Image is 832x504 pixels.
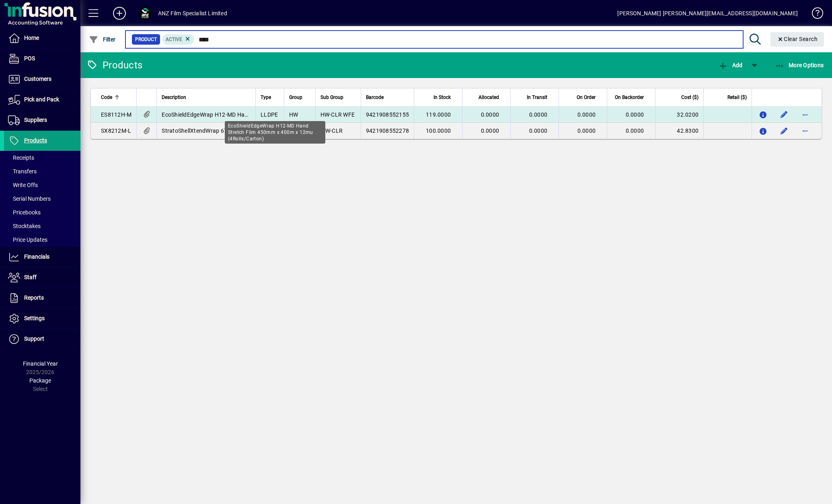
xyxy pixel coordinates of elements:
span: Group [289,93,302,102]
a: Home [4,28,80,48]
span: Allocated [479,93,499,102]
span: Support [24,335,44,342]
span: Reports [24,294,44,301]
span: Product [135,35,157,43]
span: HW-CLR WFE [320,111,355,118]
div: Sub Group [320,93,356,102]
a: Staff [4,267,80,288]
span: On Order [577,93,596,102]
span: 0.0000 [626,111,644,118]
span: 0.0000 [481,128,499,134]
span: More Options [775,62,824,68]
a: Financials [4,247,80,267]
span: Filter [89,36,116,43]
span: Write Offs [8,182,38,188]
span: MW-CLR [320,128,343,134]
div: Type [261,93,279,102]
button: Edit [778,108,791,121]
a: Suppliers [4,110,80,130]
span: 0.0000 [529,111,548,118]
span: Barcode [366,93,384,102]
div: On Backorder [612,93,651,102]
span: Retail ($) [727,93,747,102]
span: Cost ($) [681,93,698,102]
span: In Transit [527,93,547,102]
span: 100.0000 [426,128,451,134]
span: 0.0000 [577,128,596,134]
div: In Transit [516,93,555,102]
a: Pick and Pack [4,90,80,110]
span: StratoShellXtendWrap 67-M12-LD Machine Stretch Film 500mm x 2700m x (1Roll/[GEOGRAPHIC_DATA]) [162,128,444,134]
div: On Order [564,93,603,102]
button: More options [799,124,811,137]
span: EcoShieldEdgeWrap H12-MD Hand Stretch Film 450mm x 400m x (4Rolls/Carton) [162,111,384,118]
button: Filter [87,32,118,47]
span: 119.0000 [426,111,451,118]
span: Clear Search [777,36,818,42]
div: ANZ Film Specialist Limited [158,7,227,20]
span: On Backorder [615,93,644,102]
td: 32.0200 [655,107,703,123]
span: Products [24,137,47,144]
span: Staff [24,274,37,280]
button: Profile [132,6,158,21]
span: 0.0000 [529,128,548,134]
span: Sub Group [320,93,343,102]
span: Code [101,93,112,102]
a: Pricebooks [4,206,80,219]
a: Transfers [4,165,80,178]
span: Financials [24,253,49,260]
span: Serial Numbers [8,195,51,202]
span: Home [24,35,39,41]
a: POS [4,49,80,69]
span: SX8212M-L [101,128,131,134]
a: Knowledge Base [806,2,822,28]
span: Price Updates [8,237,47,243]
button: Edit [778,124,791,137]
span: Transfers [8,168,37,175]
span: 0.0000 [626,128,644,134]
div: Group [289,93,310,102]
a: Price Updates [4,233,80,247]
a: Write Offs [4,178,80,192]
mat-chip: Activation Status: Active [162,34,195,45]
div: Description [162,93,251,102]
div: EcoShieldEdgeWrap H12-MD Hand Stretch Film 450mm x 400m x 12mu (4Rolls/Carton) [225,121,325,144]
a: Reports [4,288,80,308]
span: Customers [24,76,51,82]
button: More Options [773,58,826,72]
button: Add [107,6,132,21]
span: Financial Year [23,360,58,367]
span: 0.0000 [577,111,596,118]
a: Support [4,329,80,349]
span: Suppliers [24,117,47,123]
span: In Stock [433,93,451,102]
div: Barcode [366,93,409,102]
span: POS [24,55,35,62]
span: Pick and Pack [24,96,59,103]
span: LLDPE [261,111,278,118]
button: Add [716,58,744,72]
div: Products [86,59,142,72]
span: HW [289,111,298,118]
span: Pricebooks [8,209,41,216]
span: Package [29,377,51,384]
span: ES8112H-M [101,111,131,118]
a: Stocktakes [4,219,80,233]
a: Receipts [4,151,80,165]
div: Allocated [467,93,506,102]
button: Clear [770,32,824,47]
div: [PERSON_NAME] [PERSON_NAME][EMAIL_ADDRESS][DOMAIN_NAME] [617,7,798,20]
a: Settings [4,309,80,329]
a: Serial Numbers [4,192,80,206]
div: In Stock [419,93,458,102]
span: 9421908552155 [366,111,409,118]
span: 0.0000 [481,111,499,118]
button: More options [799,108,811,121]
span: Settings [24,315,45,321]
span: Stocktakes [8,223,41,229]
span: 9421908552278 [366,128,409,134]
span: Type [261,93,271,102]
span: Description [162,93,186,102]
span: Active [166,37,182,42]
